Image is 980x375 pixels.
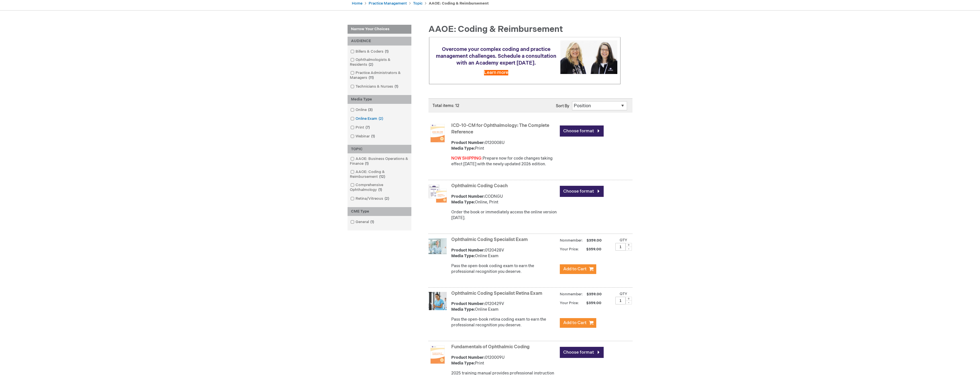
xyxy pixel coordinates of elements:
[451,194,485,199] strong: Product Number:
[560,301,579,305] strong: Your Price:
[383,49,390,54] span: 1
[451,361,475,366] strong: Media Type:
[451,146,475,151] strong: Media Type:
[349,57,410,67] a: Ophthalmologists & Residents2
[563,266,587,272] span: Add to Cart
[367,108,374,112] span: 3
[428,24,563,34] span: AAOE: Coding & Reimbursement
[451,200,475,205] strong: Media Type:
[560,264,596,274] button: Add to Cart
[563,320,587,325] span: Add to Cart
[556,104,569,108] label: Sort By
[370,134,376,139] span: 1
[348,207,411,216] div: CME Type
[451,248,485,253] strong: Product Number:
[451,301,557,312] div: 0120429V Online Exam
[349,219,376,225] a: General1
[451,291,542,296] a: Ophthalmic Coding Specialist Retina Exam
[451,123,549,135] a: ICD-10-CM for Ophthalmology: The Complete Reference
[349,107,375,113] a: Online3
[620,238,627,242] label: Qty
[560,125,604,137] a: Choose format
[451,355,485,360] strong: Product Number:
[432,103,459,108] span: Total items: 12
[367,75,375,80] span: 11
[364,125,371,130] span: 7
[436,46,556,66] span: Overcome your complex coding and practice management challenges. Schedule a consultation with an ...
[586,292,603,296] span: $359.00
[369,220,375,224] span: 1
[451,254,475,258] strong: Media Type:
[349,49,391,54] a: Billers & Coders1
[428,292,447,310] img: Ophthalmic Coding Specialist Retina Exam
[451,263,557,275] p: Pass the open-book coding exam to earn the professional recognition you deserve.
[560,40,617,74] img: Schedule a consultation with an Academy expert today
[620,292,627,296] label: Qty
[451,156,557,167] div: Prepare now for code changes taking effect [DATE] with the newly updated 2026 edition.
[484,70,508,75] a: Learn more
[451,344,530,350] a: Fundamentals of Ophthalmic Coding
[451,140,557,151] div: 0120008U Print
[560,237,583,244] strong: Nonmember:
[393,84,400,89] span: 1
[349,70,410,81] a: Practice Administrators & Managers11
[451,237,528,242] a: Ophthalmic Coding Specialist Exam
[349,196,391,201] a: Retina/Vitreous2
[349,156,410,166] a: AAOE: Business Operations & Finance1
[429,1,489,6] strong: AAOE: Coding & Reimbursement
[560,318,596,328] button: Add to Cart
[615,297,626,304] input: Qty
[451,307,475,312] strong: Media Type:
[413,1,422,6] a: Topic
[349,134,377,139] a: Webinar1
[349,182,410,193] a: Comprehensive Ophthalmology1
[560,186,604,197] a: Choose format
[451,183,508,189] a: Ophthalmic Coding Coach
[428,345,447,364] img: Fundamentals of Ophthalmic Coding
[348,25,411,34] strong: Narrow Your Choices
[560,347,604,358] a: Choose format
[586,238,603,243] span: $359.00
[451,317,557,328] p: Pass the open-book retina coding exam to earn the professional recognition you deserve.
[348,145,411,154] div: TOPIC
[348,95,411,104] div: Media Type
[369,1,407,6] a: Practice Management
[428,184,447,203] img: Ophthalmic Coding Coach
[451,140,485,145] strong: Product Number:
[428,238,447,256] img: Ophthalmic Coding Specialist Exam
[352,1,362,6] a: Home
[560,291,583,298] strong: Nonmember:
[349,84,401,89] a: Technicians & Nurses1
[451,355,557,366] div: 0120009U Print
[348,37,411,46] div: AUDIENCE
[615,243,626,251] input: Qty
[451,209,557,221] div: Order the book or immediately access the online version [DATE].
[580,301,602,305] span: $359.00
[451,194,557,205] div: CODNGU Online, Print
[383,196,391,201] span: 2
[378,174,387,179] span: 12
[349,125,372,130] a: Print7
[428,124,447,142] img: ICD-10-CM for Ophthalmology: The Complete Reference
[451,248,557,259] div: 0120428V Online Exam
[580,247,602,252] span: $359.00
[560,247,579,252] strong: Your Price:
[349,169,410,180] a: AAOE: Coding & Reimbursement12
[349,116,385,121] a: Online Exam2
[377,116,385,121] span: 2
[367,62,375,67] span: 2
[451,301,485,306] strong: Product Number:
[451,156,483,161] font: NOW SHIPPING:
[377,187,383,192] span: 1
[364,161,370,166] span: 1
